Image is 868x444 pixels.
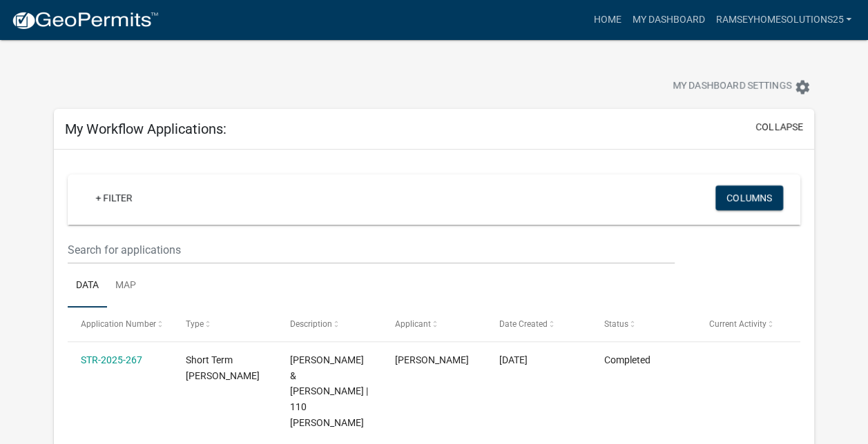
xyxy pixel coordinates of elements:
datatable-header-cell: Applicant [382,307,487,341]
span: Applicant [395,319,431,329]
span: BASILA RICHARD T JR & JORDAN R LISVOSKY | 110 EMILY PL [290,354,368,428]
span: Application Number [81,319,156,329]
datatable-header-cell: Type [172,307,277,341]
span: Description [290,319,332,329]
span: Richard Basila [395,354,469,365]
span: Date Created [499,319,548,329]
a: Data [68,264,107,308]
datatable-header-cell: Description [277,307,382,341]
span: My Dashboard Settings [673,79,791,95]
span: Type [186,319,204,329]
button: Columns [715,185,783,210]
span: Short Term Rental Registration [186,354,260,381]
datatable-header-cell: Application Number [68,307,173,341]
input: Search for applications [68,236,675,264]
a: + Filter [84,185,144,210]
a: Ramseyhomesolutions25 [710,7,857,33]
span: Status [604,319,628,329]
datatable-header-cell: Current Activity [695,307,800,341]
button: collapse [755,120,803,134]
span: Current Activity [708,319,766,329]
a: Home [588,7,626,33]
a: STR-2025-267 [81,354,142,365]
a: My Dashboard [626,7,710,33]
span: Completed [604,354,650,365]
span: 08/19/2025 [499,354,528,365]
h5: My Workflow Applications: [65,121,226,137]
a: Map [107,264,144,308]
i: settings [794,79,811,95]
datatable-header-cell: Date Created [486,307,591,341]
datatable-header-cell: Status [591,307,696,341]
button: My Dashboard Settingssettings [662,73,822,100]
